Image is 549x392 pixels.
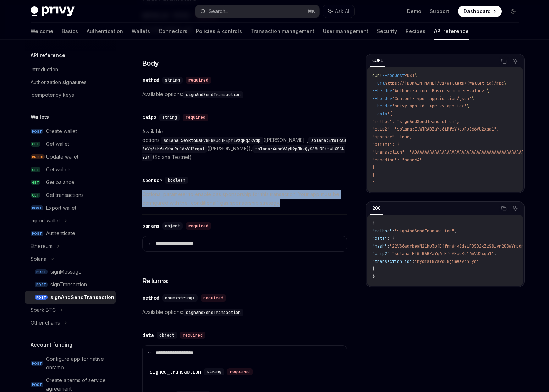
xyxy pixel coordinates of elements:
button: Search...⌘K [195,5,319,18]
span: \ [487,88,489,94]
span: \ [415,73,417,78]
div: Update wallet [46,153,78,161]
span: { [372,220,375,226]
span: ⌘ K [308,9,315,14]
span: POST [31,382,43,387]
span: '{ [387,111,392,117]
span: --request [382,73,405,78]
a: User management [323,23,368,40]
div: required [183,114,208,121]
div: Get balance [46,178,75,187]
a: GETGet wallet [25,138,116,150]
span: "caip2": "solana:EtWTRABZaYq6iMfeYKouRu166VU2xqa1", [372,126,499,132]
a: Dashboard [458,6,502,17]
span: \ [504,81,506,86]
span: POST [35,269,48,275]
span: "transaction_id" [372,259,412,264]
button: Ask AI [323,5,354,18]
span: : [392,228,395,234]
span: } [372,274,375,280]
span: Available options: ([PERSON_NAME]), ([PERSON_NAME]), (Solana Testnet) [142,127,347,161]
div: Authorization signatures [31,78,87,87]
span: 'privy-app-id: <privy-app-id>' [392,103,467,109]
div: Export wallet [46,204,76,212]
a: API reference [434,23,469,40]
span: "params": { [372,142,400,147]
div: Search... [209,7,229,16]
a: POSTConfigure app for native onramp [25,353,116,374]
span: POST [31,231,43,236]
span: "caip2" [372,251,390,256]
a: Authorization signatures [25,76,116,89]
div: Other chains [31,319,60,327]
span: boolean [168,177,185,183]
div: method [142,77,159,84]
a: Transaction management [251,23,314,40]
div: data [142,332,154,339]
span: } [372,172,375,178]
div: signMessage [50,267,82,276]
span: "nyorsf87s9d08jimesv3n8yq" [415,259,479,264]
a: Connectors [159,23,187,40]
span: POST [405,73,415,78]
a: POSTsignAndSendTransaction [25,291,116,304]
div: 200 [370,204,383,212]
div: Spark BTC [31,306,56,314]
span: "method" [372,228,392,234]
div: Get wallet [46,140,69,148]
div: Get transactions [46,191,84,199]
span: "encoding": "base64" [372,157,422,163]
a: Idempotency keys [25,89,116,101]
div: signed_transaction [150,368,201,375]
img: dark logo [31,6,75,16]
a: Recipes [406,23,426,40]
div: required [180,332,205,339]
div: required [227,368,253,375]
span: GET [31,167,40,172]
span: , [494,251,496,256]
span: string [165,77,180,83]
button: Ask AI [511,56,520,66]
span: POST [35,295,48,300]
span: } [372,266,375,272]
span: object [165,223,180,229]
span: string [162,115,177,120]
span: Optional parameter to enable gas sponsorship for this transaction. Your app must be configured wi... [142,190,347,207]
a: Introduction [25,63,116,76]
span: : [387,243,390,249]
span: Available options: [142,90,347,99]
div: cURL [370,56,385,65]
span: --data [372,111,387,117]
span: object [159,332,174,338]
span: Returns [142,276,168,286]
span: "method": "signAndSendTransaction", [372,119,459,125]
span: : [412,259,415,264]
a: Basics [62,23,78,40]
button: Copy the contents from the code block [499,204,509,213]
span: POST [31,129,43,134]
span: "hash" [372,243,387,249]
span: --header [372,96,392,101]
span: : { [387,236,395,241]
a: POSTsignTransaction [25,278,116,291]
h5: Account funding [31,341,72,349]
button: Ask AI [511,204,520,213]
a: Welcome [31,23,53,40]
button: Toggle dark mode [507,6,519,17]
span: Ask AI [335,8,349,15]
a: Authentication [87,23,123,40]
span: Available options: [142,308,347,316]
span: } [372,165,375,170]
code: signAndSendTransaction [183,91,243,98]
div: Create wallet [46,127,77,136]
span: POST [35,282,48,287]
a: POSTCreate wallet [25,125,116,138]
div: Import wallet [31,216,60,225]
a: POSTExport wallet [25,201,116,214]
div: Authenticate [46,229,75,238]
div: signAndSendTransaction [50,293,114,302]
a: GETGet balance [25,176,116,189]
a: GETGet transactions [25,189,116,201]
div: caip2 [142,114,157,121]
div: signTransaction [50,280,87,289]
